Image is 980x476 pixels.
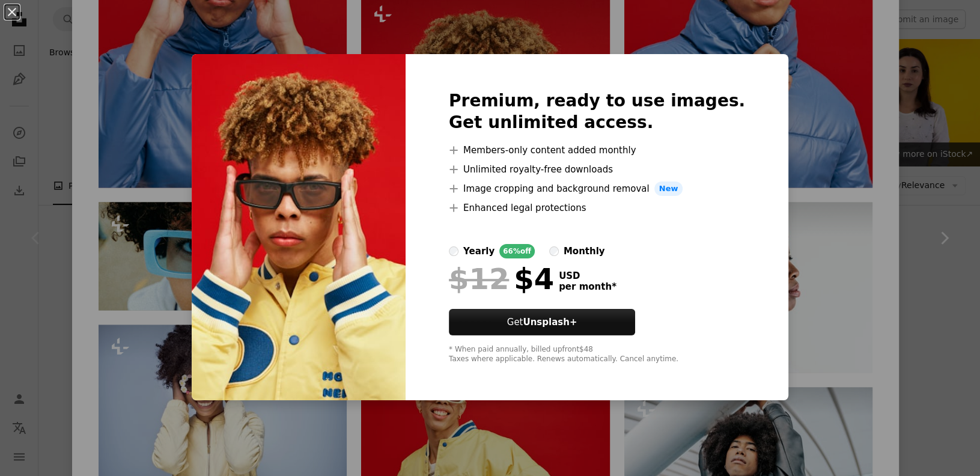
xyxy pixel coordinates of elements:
h2: Premium, ready to use images. Get unlimited access. [449,90,745,133]
span: USD [559,270,616,281]
li: Image cropping and background removal [449,182,745,196]
div: monthly [564,244,605,258]
span: New [654,182,683,196]
span: per month * [559,281,616,292]
strong: Unsplash+ [523,317,577,328]
span: $12 [449,263,509,294]
li: Enhanced legal protections [449,201,745,215]
input: monthly [549,246,559,256]
div: * When paid annually, billed upfront $48 Taxes where applicable. Renews automatically. Cancel any... [449,345,745,364]
li: Members-only content added monthly [449,143,745,157]
button: GetUnsplash+ [449,309,635,335]
input: yearly66%off [449,246,458,256]
div: 66% off [499,244,535,258]
div: $4 [449,263,554,294]
li: Unlimited royalty-free downloads [449,162,745,177]
div: yearly [463,244,495,258]
img: premium_photo-1707932500695-3079acd22bd2 [192,54,406,400]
